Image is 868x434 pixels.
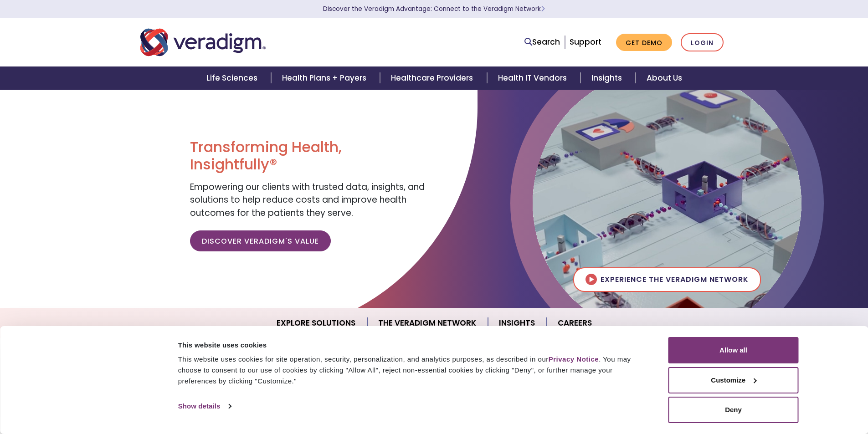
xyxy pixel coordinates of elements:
a: Login [681,33,724,52]
a: Insights [580,66,636,90]
button: Deny [668,397,799,423]
a: Insights [488,311,547,335]
a: Get Demo [616,34,672,51]
div: This website uses cookies for site operation, security, personalization, and analytics purposes, ... [178,354,648,387]
a: Health Plans + Payers [271,66,380,90]
h1: Transforming Health, Insightfully® [190,138,427,174]
a: Healthcare Providers [380,66,487,90]
a: Discover Veradigm's Value [190,230,331,251]
img: Veradigm logo [140,27,266,57]
button: Customize [668,367,799,393]
a: Privacy Notice [549,355,599,363]
a: Show details [178,399,231,413]
div: This website uses cookies [178,340,648,351]
button: Allow all [668,337,799,363]
a: Health IT Vendors [487,66,580,90]
a: Discover the Veradigm Advantage: Connect to the Veradigm NetworkLearn More [323,5,545,13]
a: About Us [636,66,693,90]
a: Explore Solutions [266,311,367,335]
span: Empowering our clients with trusted data, insights, and solutions to help reduce costs and improv... [190,181,425,219]
a: The Veradigm Network [367,311,488,335]
a: Search [524,36,560,48]
a: Life Sciences [195,66,271,90]
span: Learn More [541,5,545,13]
a: Support [570,36,601,47]
a: Careers [547,311,603,335]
